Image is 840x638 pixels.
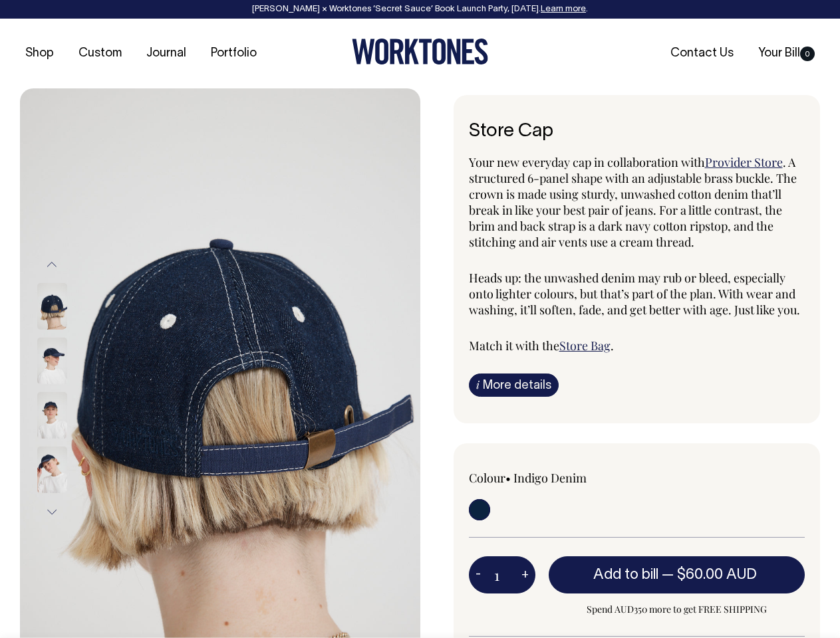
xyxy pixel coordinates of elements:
[206,43,262,64] a: Portfolio
[469,470,603,486] div: Colour
[705,154,783,170] a: Provider Store
[469,154,797,250] span: . A structured 6-panel shape with an adjustable brass buckle. The crown is made using sturdy, unw...
[469,154,705,170] span: Your new everyday cap in collaboration with
[73,43,127,64] a: Custom
[753,43,820,64] a: Your Bill0
[469,338,614,354] span: Match it with the .
[541,5,586,13] a: Learn more
[42,250,62,280] button: Previous
[37,283,67,330] img: Store Cap
[476,377,480,391] span: i
[141,43,192,64] a: Journal
[469,270,800,318] span: Heads up: the unwashed denim may rub or bleed, especially onto lighter colours, but that’s part o...
[42,497,62,527] button: Next
[37,392,67,439] img: Store Cap
[513,470,587,486] label: Indigo Denim
[469,373,559,397] a: iMore details
[20,43,59,64] a: Shop
[37,447,67,493] img: Store Cap
[593,568,658,582] span: Add to bill
[549,601,805,617] span: Spend AUD350 more to get FREE SHIPPING
[13,5,827,14] div: [PERSON_NAME] × Worktones ‘Secret Sauce’ Book Launch Party, [DATE]. .
[549,556,805,593] button: Add to bill —$60.00 AUD
[515,562,535,588] button: +
[665,43,739,64] a: Contact Us
[505,470,511,486] span: •
[800,47,815,61] span: 0
[662,568,760,582] span: —
[469,122,805,142] h6: Store Cap
[677,568,757,582] span: $60.00 AUD
[37,338,67,384] img: Store Cap
[469,562,488,588] button: -
[559,338,611,354] a: Store Bag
